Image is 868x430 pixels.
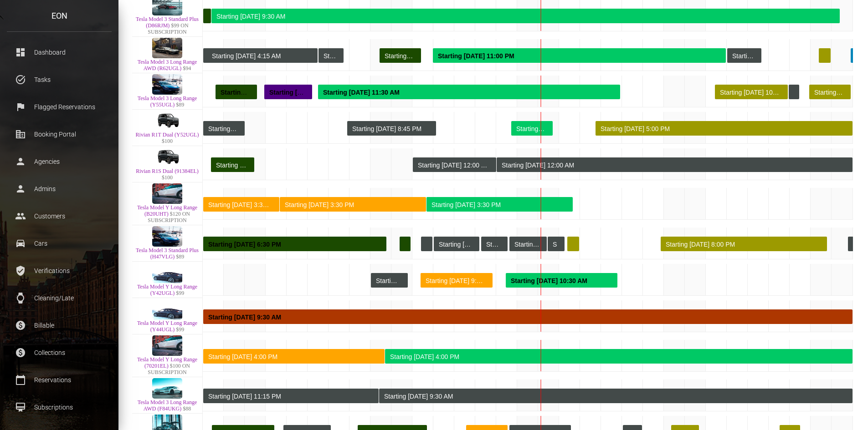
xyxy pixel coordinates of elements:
p: Agencies [14,155,105,168]
p: Tasks [14,73,105,86]
p: Flagged Reservations [14,100,105,114]
div: Starting [DATE] 3:30 PM [285,197,419,212]
div: Starting [DATE] 11:45 AM [324,49,336,63]
a: flag Flagged Reservations [7,96,112,118]
div: Rented for 3 days, 12 hours by Waldemar Hernández . Current status is verified . [715,85,788,99]
img: Tesla Model 3 Long Range (Y55UGL) [152,74,182,95]
a: Tesla Model Y Long Range (B20UHT) [137,204,197,217]
div: Rented for 3 days, 11 hours by Harrison Franke . Current status is billable . [421,273,493,288]
img: Tesla Model Y Long Range (B20UHT) [152,183,182,204]
strong: Starting [DATE] 6:30 PM [208,241,281,248]
a: Tesla Model Y Long Range (70201EL) [137,356,197,369]
strong: Starting [DATE] 11:00 PM [438,52,514,60]
div: Rented for 13 hours by Steeve Laurent . Current status is completed . [400,237,411,251]
div: Rented for 2 days by Emma Wald . Current status is completed . [216,85,257,99]
a: people Customers [7,205,112,228]
img: Tesla Model 3 Long Range AWD (F84UKG) [152,378,182,399]
span: $99 ON SUBSCRIPTION [148,22,188,35]
div: Starting [DATE] 11:15 PM [208,389,371,404]
div: Starting [DATE] 8:45 PM [352,121,429,136]
td: Rivian R1S Dual (91384EL) $100 7PDSGABA1PN025298 [132,146,203,182]
a: Tesla Model Y Long Range (Y42UGL) [137,283,197,296]
p: Admins [14,182,105,196]
div: Rented for 30 days by lavada Cruse . Current status is billable . [203,349,385,364]
p: Cars [14,237,105,250]
td: Tesla Model Y Long Range (Y42UGL) $99 7SAYGDEE0PA187214 [132,262,203,298]
div: Starting [DATE] 3:30 PM [431,197,565,212]
div: Rented for 5 days, 8 hours by Pradeep Pillai . Current status is rental . [506,273,617,288]
span: $100 [162,174,173,181]
strong: Starting [DATE] 10:00 PM [269,89,346,96]
a: Tesla Model Y Long Range (Y44UGL) [137,320,197,333]
div: Rented for 6 days by Admin Block . Current status is rental . [848,237,853,251]
div: Rented for 1 day, 5 hours by Admin Block . Current status is rental . [318,48,344,63]
div: Rented for 30 days by Carlton Cohen . Current status is completed . [203,9,211,23]
div: Rented for 14 days by Sean Baker . Current status is rental . [433,48,726,63]
div: Rented for 7 days by Anthonysia FairleyMack . Current status is billable . [203,197,279,212]
div: Rented for 2 days by Nahidur Rhaman . Current status is rental . [511,121,553,136]
div: Rented for 1 day, 19 hours by Admin Block . Current status is rental . [509,237,547,251]
span: $88 [183,405,191,412]
div: Rented for 4 days, 6 hours by Admin Block . Current status is rental . [347,121,436,136]
p: Collections [14,346,105,359]
div: Rented for 5 days, 21 hours by Admin Block . Current status is rental . [203,121,245,136]
div: Starting [DATE] 3:30 PM [208,197,272,212]
div: Starting [DATE] 10:00 AM [720,85,781,100]
a: Tesla Model 3 Standard Plus (D86RJM) [136,16,199,29]
a: Rivian R1T Dual (Y52UGL) [136,132,199,138]
div: Rented for 13 hours by Admin Block . Current status is rental . [421,237,432,251]
td: Tesla Model Y Long Range (70201EL) $100 ON SUBSCRIPTION 7SAYGDEE0NF480028 [132,334,203,377]
a: person Agencies [7,150,112,173]
p: Verifications [14,264,105,278]
div: Rented for 31 days, 10 hours by Admin Block . Current status is rental . [203,389,379,403]
div: Rented for 12 hours by Admin Block . Current status is rental . [789,85,799,99]
div: Starting [DATE] 10:00 AM [385,49,414,63]
img: Rivian R1T Dual (Y52UGL) [152,111,182,131]
div: Starting [DATE] 10:00 PM [814,85,843,100]
div: Starting [DATE] 8:00 PM [666,237,820,252]
a: Tesla Model 3 Long Range AWD (F84UKG) [138,399,197,412]
p: Subscriptions [14,400,105,414]
span: $94 [183,65,191,71]
strong: Starting [DATE] 2:00 PM [221,89,293,96]
div: Rented for 2 days, 2 hours by Alistair Crane . Current status is completed . [211,157,254,172]
td: Tesla Model Y Long Range (B20UHT) $120 ON SUBSCRIPTION 7SAYGDEE3NF386547 [132,182,203,225]
a: Tesla Model 3 Standard Plus (H47VLG) [136,247,199,260]
img: Rivian R1S Dual (91384EL) [152,147,182,167]
p: Customers [14,209,105,223]
div: Starting [DATE] 9:00 AM [426,273,485,288]
img: Tesla Model Y Long Range (Y44UGL) [152,299,182,319]
div: Rented for 3 days, 23 hours by Admin Block . Current status is rental . [413,157,496,172]
div: Rented for 14 days, 4 hours by Gabriele Turchi . Current status is verified . [596,121,853,136]
div: Starting [DATE] 4:30 PM [516,121,545,136]
div: Rented for 80 days by Raphael Sperlin . Current status is late . [203,309,853,324]
div: Starting [DATE] 4:00 PM [208,349,377,364]
td: Tesla Model 3 Long Range AWD (F84UKG) $88 5YJ3E1EB9PF599085 [132,377,203,414]
div: Rented for 1 day, 15 hours by Admin Block . Current status is rental . [727,48,761,63]
a: Tesla Model 3 Long Range AWD (R62UGL) [138,59,197,71]
a: corporate_fare Booking Portal [7,123,112,146]
span: $120 ON SUBSCRIPTION [148,211,190,223]
div: Rented for 2 days by Tugay Sen . Current status is completed . [380,48,421,63]
td: Tesla Model Y Long Range (Y44UGL) $99 7SAYGAEE3PF926450 [132,298,203,334]
a: card_membership Subscriptions [7,396,112,419]
a: person Admins [7,177,112,200]
div: Rented for 2 days, 7 hours by Joseph Hurd . Current status is cleaning . [264,85,312,99]
div: Rented for 5 days, 7 hours by Admin Block . Current status is rental . [207,48,318,63]
div: Starting [DATE] 5:00 PM [601,121,845,136]
td: Tesla Model 3 Long Range (Y55UGL) $89 5YJ3E1EB3PF415744 [132,73,203,110]
strong: Starting [DATE] 11:30 AM [323,89,400,96]
a: paid Collections [7,341,112,364]
div: Rented for 7 days by Anthonysia FairleyMack . Current status is rental . [426,197,573,212]
p: Billable [14,319,105,332]
td: Tesla Model 3 Long Range AWD (R62UGL) $94 5YJ3E1EB0NF244061 [132,37,203,73]
div: Rented for 27 days, 14 hours by Admin Block . Current status is rental . [379,389,853,403]
div: Starting [DATE] 12:00 AM [502,158,845,172]
a: drive_eta Cars [7,232,112,255]
div: Starting [DATE] 4:15 AM [212,49,310,63]
div: Rented for 1 day, 7 hours by Admin Block . Current status is rental . [481,237,508,251]
p: Cleaning/Late [14,291,105,305]
a: watch Cleaning/Late [7,287,112,309]
div: Starting [DATE] 12:00 AM [376,273,401,288]
div: Rented for 34 days by Neil Mehta . Current status is completed . [203,237,386,251]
